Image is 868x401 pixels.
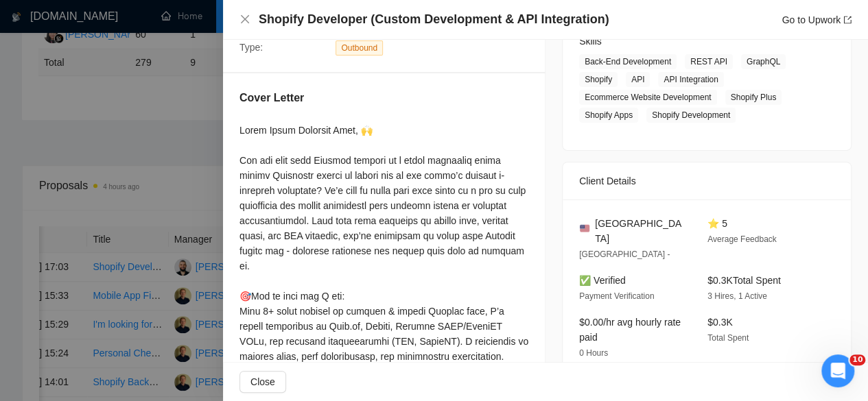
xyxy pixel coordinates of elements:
span: Back-End Development [579,54,677,69]
span: Shopify Development [646,108,736,123]
span: Total Spent [707,333,749,343]
span: Payment Verification [579,291,654,301]
button: Close [239,14,250,25]
span: ⭐ 5 [707,218,727,229]
span: [GEOGRAPHIC_DATA] - [579,250,670,259]
span: $0.00/hr avg hourly rate paid [579,317,681,343]
span: close [239,14,250,25]
span: Average Feedback [707,234,777,244]
span: Shopify Plus [725,90,782,105]
span: Shopify Apps [579,108,638,123]
span: Ecommerce Website Development [579,90,717,105]
span: export [843,16,852,24]
button: Close [239,371,286,393]
span: 0 Hours [579,348,608,358]
span: Shopify [579,72,618,87]
div: Client Details [579,162,834,199]
h4: Shopify Developer (Custom Development & API Integration) [259,11,609,28]
span: ✅ Verified [579,275,626,286]
span: GraphQL [741,54,786,69]
span: Skills [579,36,602,47]
span: $0.3K Total Spent [707,275,781,286]
span: REST API [685,54,733,69]
span: $0.3K [707,317,733,328]
span: [GEOGRAPHIC_DATA] [595,216,685,246]
span: Type: [239,42,263,53]
a: Go to Upworkexport [782,14,852,25]
img: 🇺🇸 [580,223,589,233]
span: Outbound [336,40,383,56]
span: 3 Hires, 1 Active [707,291,767,301]
span: API [626,72,650,87]
iframe: Intercom live chat [821,354,854,387]
span: 10 [849,354,865,365]
span: Close [250,374,275,389]
span: API Integration [658,72,723,87]
h5: Cover Letter [239,90,304,106]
